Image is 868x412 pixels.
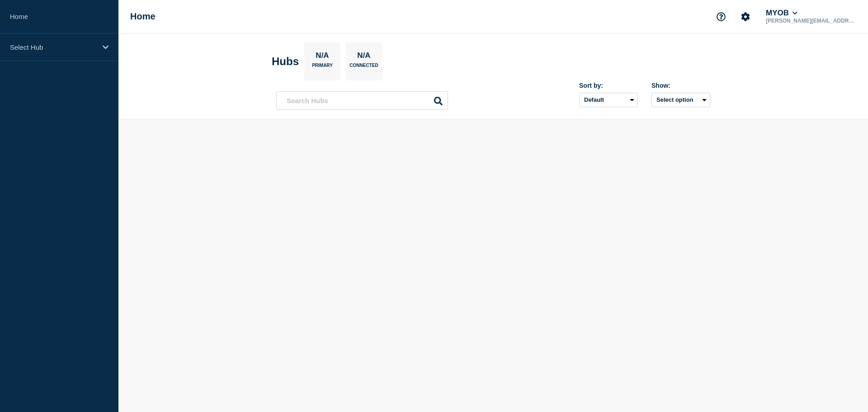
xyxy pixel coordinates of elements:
p: N/A [312,51,332,63]
button: MYOB [764,9,799,18]
select: Sort by [579,93,638,107]
button: Select option [651,93,710,107]
button: Account settings [736,7,755,26]
h2: Hubs [272,55,299,68]
p: [PERSON_NAME][EMAIL_ADDRESS][PERSON_NAME][DOMAIN_NAME] [764,18,858,24]
p: Select Hub [10,43,97,51]
p: Primary [312,63,333,72]
div: Show: [651,82,710,89]
button: Support [712,7,731,26]
p: Connected [349,63,378,72]
div: Sort by: [579,82,638,89]
input: Search Hubs [276,91,448,110]
h1: Home [130,11,156,22]
p: N/A [354,51,374,63]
